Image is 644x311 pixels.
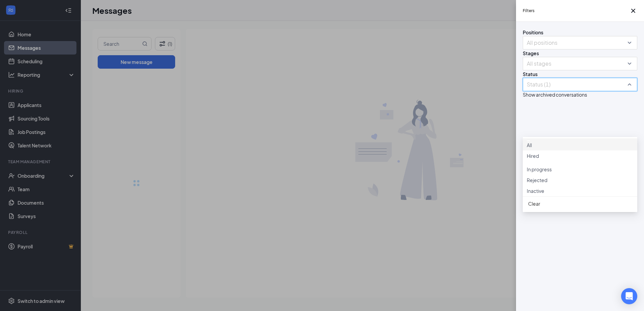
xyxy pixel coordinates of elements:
span: Clear [528,201,540,207]
img: checkbox [527,140,530,141]
div: In progress [523,161,637,175]
span: Show archived conversations [523,91,587,98]
button: Clear [523,197,546,211]
div: All [523,138,637,150]
span: Stages [523,50,539,56]
div: Hired [523,150,637,161]
span: All [527,142,532,148]
svg: Cross [629,7,637,15]
span: In progress [527,166,552,172]
span: Hired [527,153,539,159]
span: Inactive [527,188,544,194]
div: Inactive [523,185,637,196]
span: Positions [523,29,543,35]
img: checkbox [527,163,530,166]
div: Rejected [523,175,637,185]
h5: Filters [523,8,535,14]
span: Status [523,71,538,77]
div: Open Intercom Messenger [621,288,637,304]
span: Rejected [527,177,547,183]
